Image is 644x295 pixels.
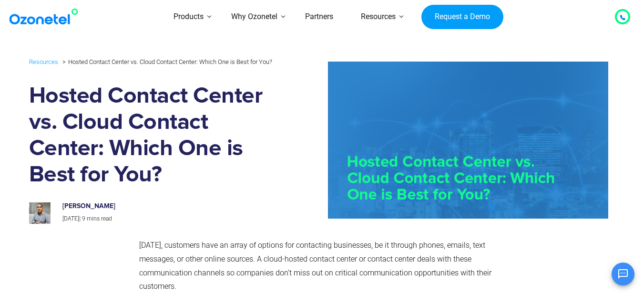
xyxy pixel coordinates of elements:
[62,214,264,224] p: |
[139,239,501,294] p: [DATE], customers have an array of options for contacting businesses, be it through phones, email...
[62,215,79,222] span: [DATE]
[612,263,634,285] button: Open chat
[82,215,85,222] span: 9
[60,56,272,68] li: Hosted Contact Center vs. Cloud Contact Center: Which One is Best for You?
[29,56,58,67] a: Resources
[29,202,51,224] img: prashanth-kancherla_avatar-200x200.jpeg
[87,215,112,222] span: mins read
[421,5,503,30] a: Request a Demo
[29,83,274,188] h1: Hosted Contact Center vs. Cloud Contact Center: Which One is Best for You?
[62,202,264,211] h6: [PERSON_NAME]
